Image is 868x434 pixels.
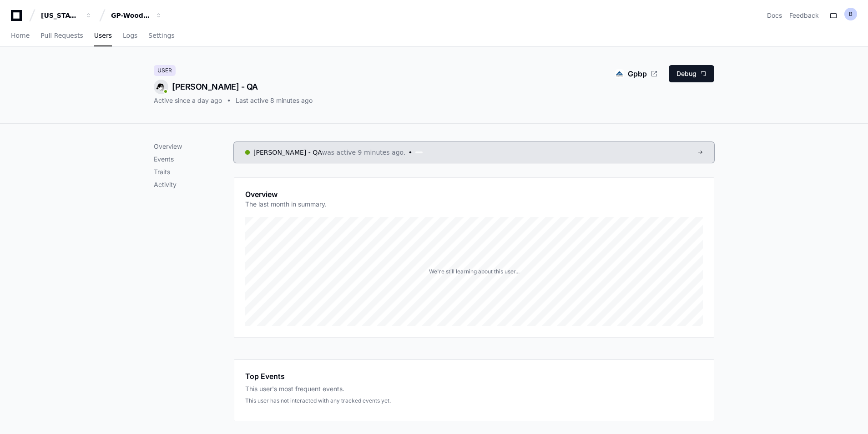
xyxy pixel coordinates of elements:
h1: Top Events [245,371,285,382]
a: Logs [123,25,137,46]
app-pz-page-link-header: Overview [245,189,703,214]
a: [PERSON_NAME] - QA [253,149,322,156]
div: This user's most frequent events. [245,384,703,394]
button: GP-WoodDuck 2.0 [107,7,166,24]
div: [US_STATE] Pacific [41,11,80,20]
p: Traits [154,167,234,177]
a: Docs [767,11,782,20]
div: [PERSON_NAME] - QA [154,80,313,94]
p: Overview [154,142,234,151]
div: Active since a day ago [154,96,222,105]
span: Gpbp [628,68,647,79]
span: Settings [148,33,174,38]
a: Gpbp [628,68,658,79]
a: Settings [148,25,174,46]
div: User [154,65,176,76]
div: Last active 8 minutes ago [236,96,313,105]
button: Debug [669,65,714,82]
span: Users [94,33,112,38]
button: B [844,8,857,20]
h1: Overview [245,189,327,200]
img: gapac.com [615,69,624,78]
div: GP-WoodDuck 2.0 [111,11,150,20]
span: Logs [123,33,137,38]
img: 14.svg [155,81,167,93]
button: [US_STATE] Pacific [37,7,96,24]
div: We're still learning about this user... [429,268,520,275]
div: This user has not interacted with any tracked events yet. [245,397,703,404]
p: Events [154,155,234,164]
span: Pull Requests [40,33,83,38]
a: Home [11,25,30,46]
p: The last month in summary. [245,200,327,209]
button: Feedback [789,11,819,20]
a: [PERSON_NAME] - QAwas active 9 minutes ago. [234,142,714,163]
a: Pull Requests [40,25,83,46]
span: Home [11,33,30,38]
a: Users [94,25,112,46]
p: Activity [154,180,234,189]
h1: B [849,10,853,18]
span: was active 9 minutes ago. [322,148,406,157]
